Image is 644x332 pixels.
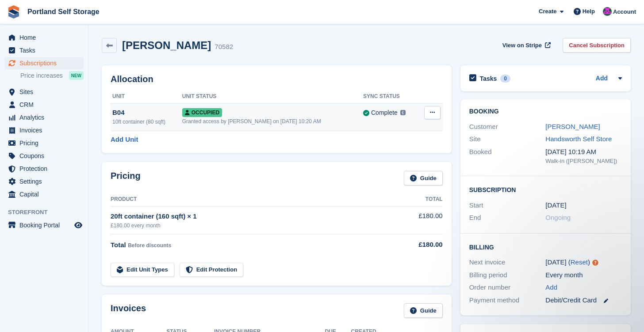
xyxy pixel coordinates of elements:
h2: Allocation [111,74,443,84]
th: Total [392,192,443,207]
div: 0 [500,75,510,83]
a: menu [4,57,84,69]
a: menu [4,44,84,57]
h2: Tasks [480,75,497,83]
div: Customer [469,122,546,132]
div: Start [469,200,546,211]
span: Tasks [19,44,73,57]
a: Guide [404,171,443,185]
h2: [PERSON_NAME] [122,39,211,51]
span: Pricing [19,137,73,149]
div: End [469,213,546,223]
div: Booked [469,147,546,166]
img: icon-info-grey-7440780725fd019a000dd9b08b2336e03edf1995a4989e88bcd33f0948082b44.svg [400,110,406,115]
div: 10ft container (80 sqft) [112,118,182,126]
a: menu [4,150,84,162]
th: Unit Status [182,90,363,104]
a: menu [4,219,84,231]
div: Complete [371,108,398,117]
div: Tooltip anchor [591,259,599,267]
a: Add [545,283,557,293]
span: Subscriptions [19,57,73,69]
div: NEW [69,71,84,80]
a: View on Stripe [499,38,552,53]
span: Booking Portal [19,219,73,231]
a: menu [4,137,84,149]
a: menu [4,98,84,111]
a: menu [4,31,84,44]
span: Ongoing [545,214,571,221]
th: Unit [111,90,182,104]
span: CRM [19,98,73,111]
span: Sites [19,86,73,98]
h2: Billing [469,242,622,251]
span: Create [539,7,556,16]
a: menu [4,162,84,175]
span: Settings [19,175,73,188]
a: Guide [404,303,443,318]
a: Edit Unit Types [111,263,174,277]
div: £180.00 [392,240,443,250]
div: Site [469,134,546,144]
div: 70582 [215,42,233,52]
span: Storefront [8,208,88,217]
div: £180.00 every month [111,222,392,230]
span: Home [19,31,73,44]
h2: Pricing [111,171,141,185]
div: Walk-in ([PERSON_NAME]) [545,157,622,166]
span: Occupied [182,108,222,117]
a: Cancel Subscription [563,38,631,53]
span: Invoices [19,124,73,136]
a: Reset [571,258,588,266]
span: Protection [19,162,73,175]
span: View on Stripe [502,41,542,50]
a: Add [596,74,608,84]
th: Product [111,192,392,207]
img: stora-icon-8386f47178a22dfd0bd8f6a31ec36ba5ce8667c1dd55bd0f319d3a0aa187defe.svg [7,5,20,19]
a: menu [4,111,84,124]
a: Preview store [73,220,84,230]
div: Granted access by [PERSON_NAME] on [DATE] 10:20 AM [182,117,363,125]
a: menu [4,124,84,136]
span: Total [111,241,126,249]
h2: Subscription [469,185,622,194]
div: Every month [545,270,622,280]
span: Account [613,8,636,16]
span: Help [583,7,595,16]
a: menu [4,188,84,200]
a: Price increases NEW [20,71,84,80]
h2: Booking [469,108,622,115]
span: Coupons [19,150,73,162]
span: Capital [19,188,73,200]
div: [DATE] 10:19 AM [545,147,622,157]
a: Portland Self Storage [24,4,103,19]
td: £180.00 [392,206,443,234]
div: Next invoice [469,257,546,268]
a: Edit Protection [180,263,243,277]
div: 20ft container (160 sqft) × 1 [111,211,392,222]
div: Order number [469,283,546,293]
span: Before discounts [128,242,171,249]
time: 2025-01-30 01:00:00 UTC [545,200,566,211]
span: Price increases [20,72,63,80]
a: menu [4,86,84,98]
div: [DATE] ( ) [545,257,622,268]
a: menu [4,175,84,188]
div: Debit/Credit Card [545,295,622,306]
a: [PERSON_NAME] [545,123,600,130]
h2: Invoices [111,303,146,318]
div: Billing period [469,270,546,280]
div: B04 [112,108,182,118]
span: Analytics [19,111,73,124]
a: Add Unit [111,135,138,145]
th: Sync Status [363,90,418,104]
a: Handsworth Self Store [545,135,612,143]
div: Payment method [469,295,546,306]
img: David Baker [603,7,612,16]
